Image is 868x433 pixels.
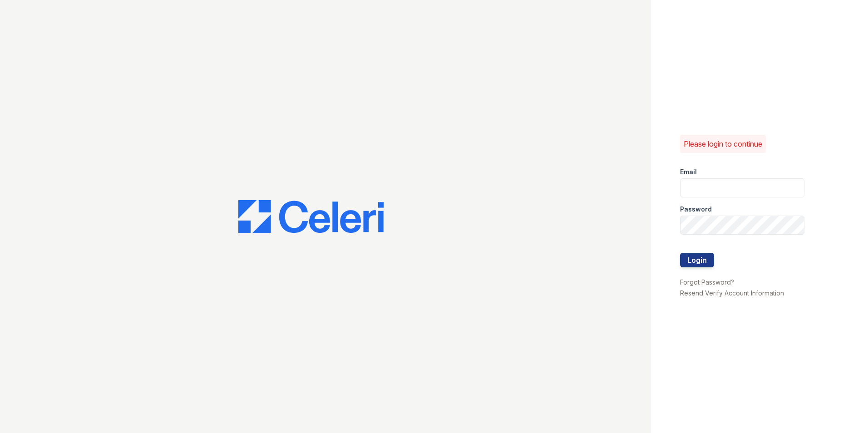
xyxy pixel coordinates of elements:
button: Login [680,253,714,267]
a: Forgot Password? [680,278,734,286]
a: Resend Verify Account Information [680,289,784,297]
label: Password [680,205,712,214]
p: Please login to continue [684,138,762,149]
label: Email [680,167,697,177]
img: CE_Logo_Blue-a8612792a0a2168367f1c8372b55b34899dd931a85d93a1a3d3e32e68fde9ad4.png [238,200,384,233]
